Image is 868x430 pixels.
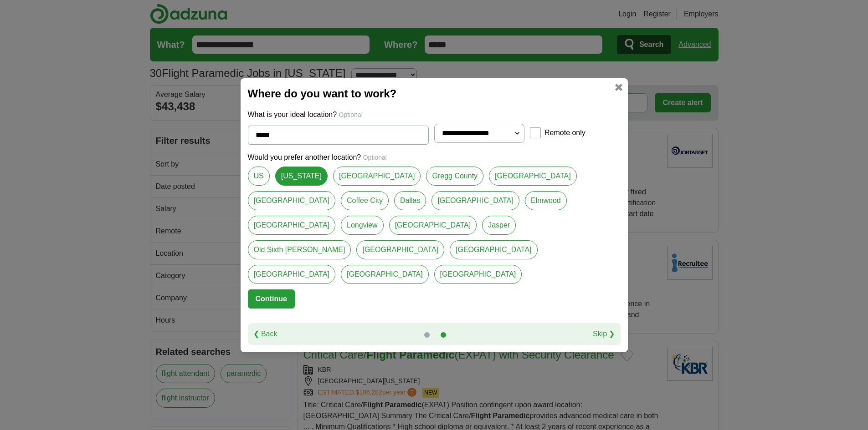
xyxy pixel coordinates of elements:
a: [GEOGRAPHIC_DATA] [431,191,519,210]
a: [GEOGRAPHIC_DATA] [248,265,336,284]
a: [GEOGRAPHIC_DATA] [434,265,522,284]
a: [US_STATE] [275,167,328,186]
h2: Where do you want to work? [248,86,621,102]
span: Optional [339,111,363,118]
label: Remote only [544,127,586,138]
a: Elmwood [525,191,567,210]
a: [GEOGRAPHIC_DATA] [248,216,336,235]
a: [GEOGRAPHIC_DATA] [389,216,477,235]
a: [GEOGRAPHIC_DATA] [333,167,421,186]
a: Gregg County [426,167,483,186]
a: [GEOGRAPHIC_DATA] [356,240,444,259]
button: Continue [248,289,295,309]
a: US [248,167,270,186]
a: [GEOGRAPHIC_DATA] [248,191,336,210]
a: Dallas [394,191,426,210]
a: Jasper [482,216,516,235]
p: What is your ideal location? [248,109,621,120]
a: Skip ❯ [593,329,615,339]
a: ❮ Back [253,329,277,339]
a: Longview [341,216,384,235]
a: Old Sixth [PERSON_NAME] [248,240,351,259]
a: Coffee City [341,191,389,210]
a: [GEOGRAPHIC_DATA] [341,265,429,284]
a: [GEOGRAPHIC_DATA] [489,167,577,186]
span: Optional [363,154,387,161]
a: [GEOGRAPHIC_DATA] [450,240,538,259]
p: Would you prefer another location? [248,152,621,163]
